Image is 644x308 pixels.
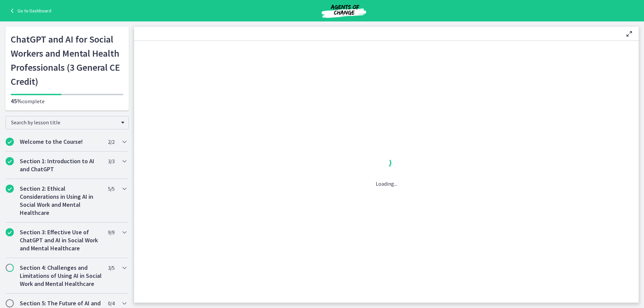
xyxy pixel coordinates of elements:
[8,7,51,15] a: Go to Dashboard
[108,299,114,307] span: 0 / 4
[11,32,123,88] h1: ChatGPT and AI for Social Workers and Mental Health Professionals (3 General CE Credit)
[108,157,114,165] span: 3 / 3
[108,185,114,193] span: 5 / 5
[20,157,102,173] h2: Section 1: Introduction to AI and ChatGPT
[6,185,14,193] i: Completed
[108,138,114,146] span: 2 / 2
[108,264,114,272] span: 3 / 5
[376,180,397,188] p: Loading...
[304,3,384,19] img: Agents of Change Social Work Test Prep
[108,228,114,236] span: 9 / 9
[376,156,397,172] div: 1
[5,116,129,129] div: Search by lesson title
[6,138,14,146] i: Completed
[11,97,22,105] span: 45%
[20,264,102,288] h2: Section 4: Challenges and Limitations of Using AI in Social Work and Mental Healthcare
[11,97,123,105] p: complete
[20,138,102,146] h2: Welcome to the Course!
[11,119,118,126] span: Search by lesson title
[6,157,14,165] i: Completed
[20,228,102,252] h2: Section 3: Effective Use of ChatGPT and AI in Social Work and Mental Healthcare
[6,228,14,236] i: Completed
[20,185,102,217] h2: Section 2: Ethical Considerations in Using AI in Social Work and Mental Healthcare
